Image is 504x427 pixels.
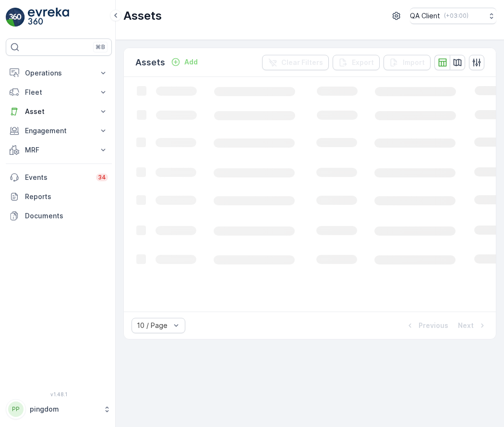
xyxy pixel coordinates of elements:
button: QA Client(+03:00) [410,8,496,24]
p: Events [25,173,90,182]
p: ⌘B [96,43,105,51]
p: MRF [25,145,93,155]
span: v 1.48.1 [6,391,112,397]
div: PP [8,402,24,417]
p: Import [403,58,425,67]
p: Asset [25,107,93,116]
button: Fleet [6,83,112,102]
p: 34 [98,174,106,181]
button: Next [457,320,488,331]
a: Events34 [6,168,112,187]
button: Operations [6,63,112,83]
img: logo [6,8,25,27]
p: Engagement [25,126,93,136]
button: Clear Filters [262,55,329,70]
p: Reports [25,192,108,201]
p: Documents [25,211,108,221]
button: Previous [404,320,449,331]
p: QA Client [410,11,440,21]
p: Fleet [25,88,93,97]
p: ( +03:00 ) [444,12,468,20]
p: Assets [123,8,162,24]
p: Export [352,58,374,67]
button: Add [167,56,202,68]
p: Clear Filters [281,58,323,67]
p: pingdom [30,404,98,414]
p: Next [458,321,474,330]
button: Export [333,55,380,70]
img: logo_light-DOdMpM7g.png [28,8,69,27]
p: Assets [135,56,165,69]
button: Asset [6,102,112,121]
p: Add [184,57,198,67]
button: Engagement [6,121,112,140]
button: Import [384,55,431,70]
p: Operations [25,68,93,78]
a: Reports [6,187,112,206]
p: Previous [419,321,448,330]
button: MRF [6,140,112,160]
a: Documents [6,206,112,226]
button: PPpingdom [6,399,112,419]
